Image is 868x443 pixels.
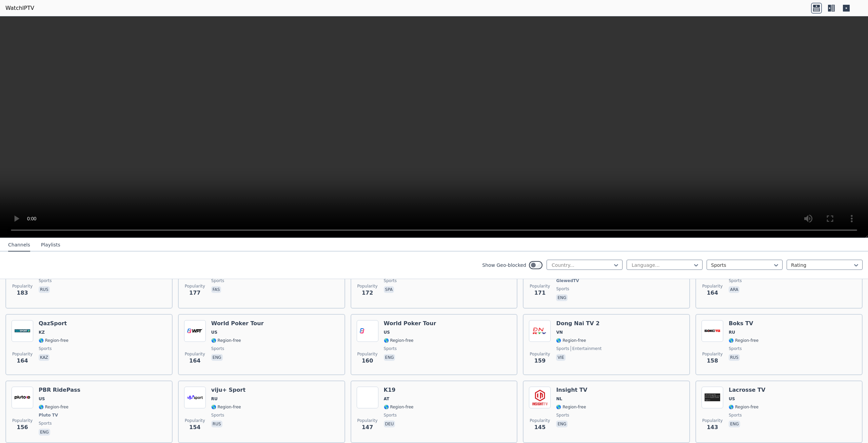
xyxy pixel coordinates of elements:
span: Popularity [357,283,378,289]
p: eng [556,421,568,427]
p: kaz [39,354,50,361]
p: eng [729,421,740,427]
img: Insight TV [529,387,551,408]
span: sports [211,346,224,351]
p: fas [211,286,221,293]
span: 159 [534,357,546,365]
span: entertainment [571,346,602,351]
span: 147 [362,423,373,431]
span: Popularity [530,351,550,357]
span: 172 [362,289,373,297]
span: 143 [707,423,718,431]
label: Show Geo-blocked [482,262,526,269]
h6: viju+ Sport [211,387,245,393]
img: K19 [357,387,378,408]
span: 154 [189,423,200,431]
span: 171 [534,289,546,297]
span: sports [729,412,742,418]
a: WatchIPTV [5,4,34,12]
span: 164 [17,357,28,365]
h6: World Poker Tour [211,320,264,327]
h6: Dong Nai TV 2 [556,320,601,327]
span: Popularity [702,351,723,357]
span: sports [211,412,224,418]
span: 🌎 Region-free [39,338,68,343]
img: PBR RidePass [12,387,33,408]
span: Popularity [357,418,378,423]
span: 🌎 Region-free [211,338,241,343]
h6: Insight TV [556,387,587,393]
span: 145 [534,423,546,431]
img: QazSport [12,320,33,342]
p: vie [556,354,565,361]
img: Dong Nai TV 2 [529,320,551,342]
span: sports [384,278,397,283]
span: sports [39,346,52,351]
span: Popularity [185,418,205,423]
img: viju+ Sport [184,387,206,408]
span: 🌎 Region-free [556,338,586,343]
h6: Lacrosse TV [729,387,765,393]
span: Popularity [530,283,550,289]
p: spa [384,286,394,293]
button: Channels [8,239,30,252]
h6: QazSport [39,320,68,327]
span: Popularity [12,351,33,357]
span: 🌎 Region-free [384,404,414,410]
span: Popularity [530,418,550,423]
span: Popularity [357,351,378,357]
span: 🌎 Region-free [384,338,414,343]
p: eng [211,354,223,361]
button: Playlists [41,239,60,252]
h6: Boks TV [729,320,758,327]
img: World Poker Tour [184,320,206,342]
span: US [39,396,45,402]
p: eng [384,354,395,361]
span: RU [729,330,735,335]
img: Lacrosse TV [702,387,723,408]
span: Popularity [12,418,33,423]
span: NL [556,396,562,402]
span: GlewedTV [556,278,579,283]
span: Popularity [702,418,723,423]
img: World Poker Tour [357,320,378,342]
h6: World Poker Tour [384,320,436,327]
span: 160 [362,357,373,365]
span: US [384,330,390,335]
span: sports [211,278,224,283]
span: sports [384,346,397,351]
p: deu [384,421,395,427]
span: RU [211,396,218,402]
span: 177 [189,289,200,297]
span: sports [729,346,742,351]
p: rus [729,354,740,361]
span: sports [39,278,52,283]
span: sports [384,412,397,418]
span: sports [39,421,52,426]
span: sports [556,412,569,418]
p: ara [729,286,739,293]
span: 158 [707,357,718,365]
span: 🌎 Region-free [729,338,758,343]
p: eng [39,429,50,436]
h6: PBR RidePass [39,387,80,393]
span: 🌎 Region-free [729,404,758,410]
span: sports [729,278,742,283]
span: 164 [707,289,718,297]
span: US [729,396,735,402]
span: Popularity [702,283,723,289]
h6: K19 [384,387,414,393]
span: Popularity [12,283,33,289]
span: US [211,330,217,335]
span: sports [556,286,569,292]
span: 🌎 Region-free [211,404,241,410]
span: AT [384,396,390,402]
img: Boks TV [702,320,723,342]
span: Pluto TV [39,412,58,418]
span: VN [556,330,563,335]
span: 183 [17,289,28,297]
span: 156 [17,423,28,431]
span: 164 [189,357,200,365]
span: Popularity [185,283,205,289]
p: rus [39,286,50,293]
